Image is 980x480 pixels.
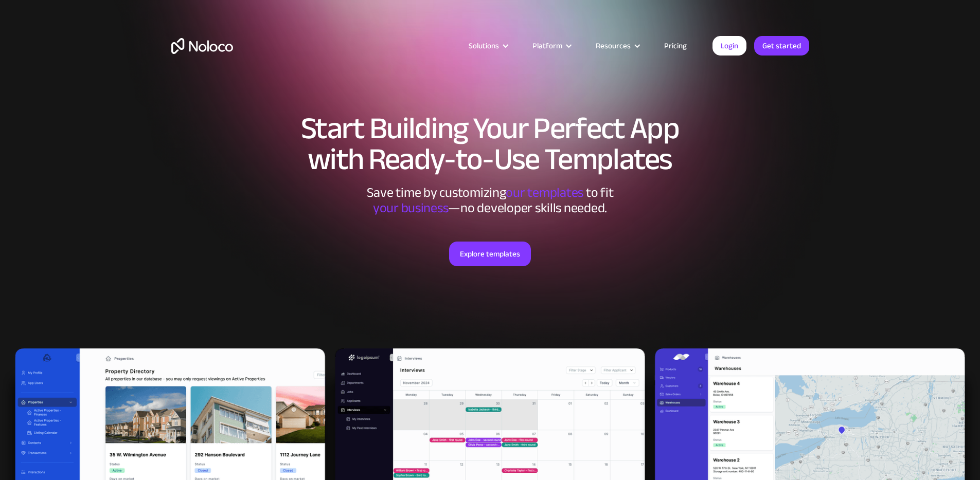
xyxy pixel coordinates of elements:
[469,39,499,52] div: Solutions
[171,38,233,54] a: home
[336,185,645,216] div: Save time by customizing to fit ‍ —no developer skills needed.
[754,36,809,56] a: Get started
[456,39,520,52] div: Solutions
[506,180,583,205] span: our templates
[596,39,631,52] div: Resources
[449,242,531,266] a: Explore templates
[583,39,651,52] div: Resources
[712,36,746,56] a: Login
[532,39,562,52] div: Platform
[520,39,583,52] div: Platform
[651,39,700,52] a: Pricing
[373,195,449,220] span: your business
[171,113,809,175] h1: Start Building Your Perfect App with Ready-to-Use Templates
